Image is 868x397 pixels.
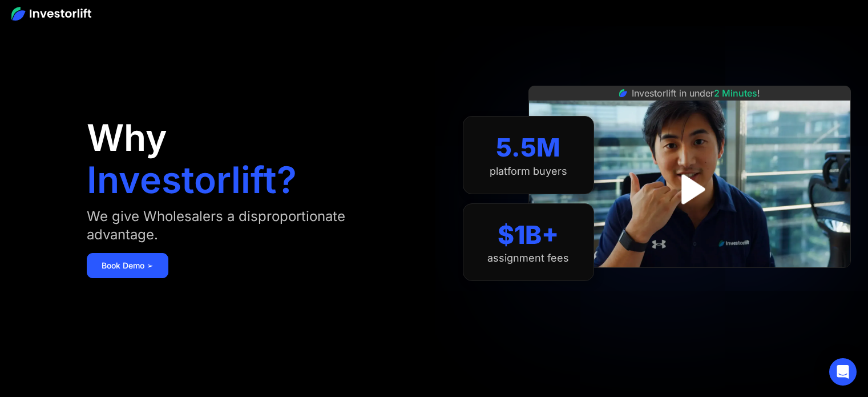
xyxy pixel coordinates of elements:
h1: Why [87,119,167,156]
div: We give Wholesalers a disproportionate advantage. [87,207,400,244]
a: open lightbox [664,164,715,215]
div: assignment fees [487,252,569,264]
a: Book Demo ➢ [87,253,168,278]
div: $1B+ [498,220,559,250]
iframe: Customer reviews powered by Trustpilot [604,274,775,287]
div: Open Intercom Messenger [829,358,857,386]
span: 2 Minutes [714,87,757,99]
div: platform buyers [490,165,567,178]
h1: Investorlift? [87,162,297,198]
div: Investorlift in under ! [632,86,760,100]
div: 5.5M [496,133,560,163]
